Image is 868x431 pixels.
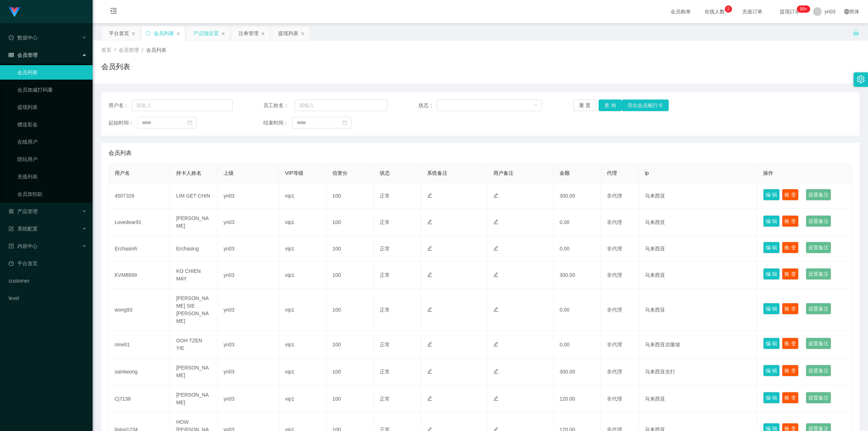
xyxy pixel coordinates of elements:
[9,52,38,58] span: 会员管理
[763,215,780,227] button: 编 辑
[263,102,295,109] span: 员工姓名：
[806,268,831,280] button: 设置备注
[763,365,780,376] button: 编 辑
[554,236,601,262] td: 0.00
[142,47,143,53] span: /
[782,268,799,280] button: 账 变
[607,170,617,176] span: 代理
[279,262,327,289] td: vip1
[109,149,132,157] span: 会员列表
[9,291,87,305] a: level
[806,338,831,349] button: 设置备注
[380,272,390,278] span: 正常
[782,303,799,314] button: 账 变
[739,9,766,14] span: 充值订单
[554,385,601,413] td: 120.00
[218,289,279,331] td: yn03
[844,9,849,14] i: 图标: global
[327,209,374,236] td: 100
[176,170,201,176] span: 持卡人姓名
[533,103,538,108] i: 图标: down
[218,236,279,262] td: yn03
[427,342,432,347] i: 图标: edit
[332,170,348,176] span: 信誉分
[218,331,279,358] td: yn03
[17,117,87,132] a: 赠送彩金
[559,170,570,176] span: 金额
[493,307,498,312] i: 图标: edit
[607,396,622,402] span: 非代理
[218,385,279,413] td: yn03
[806,242,831,253] button: 设置备注
[427,170,447,176] span: 系统备注
[9,256,87,271] a: 图标: dashboard平台首页
[607,272,622,278] span: 非代理
[763,242,780,253] button: 编 辑
[109,385,170,413] td: Cj7138
[9,52,14,58] i: 图标: table
[146,47,166,53] span: 会员列表
[9,226,14,231] i: 图标: form
[763,338,780,349] button: 编 辑
[114,47,116,53] span: /
[263,119,292,127] span: 结束时间：
[218,262,279,289] td: yn03
[607,246,622,252] span: 非代理
[109,236,170,262] td: Erchasinh
[427,272,432,277] i: 图标: edit
[639,236,757,262] td: 马来西亚
[218,209,279,236] td: yn03
[797,5,810,13] sup: 310
[224,170,234,176] span: 上级
[427,193,432,198] i: 图标: edit
[154,26,174,40] div: 会员列表
[101,61,130,72] h1: 会员列表
[554,209,601,236] td: 0.00
[554,358,601,385] td: 300.00
[170,209,218,236] td: [PERSON_NAME]
[170,236,218,262] td: Erchasing
[806,365,831,376] button: 设置备注
[17,152,87,166] a: 陪玩用户
[9,244,14,249] i: 图标: profile
[701,9,728,14] span: 在线人数
[109,209,170,236] td: Lovedear91
[17,83,87,97] a: 会员加减打码量
[327,358,374,385] td: 100
[279,289,327,331] td: vip1
[17,187,87,201] a: 会员加扣款
[187,120,192,125] i: 图标: calendar
[109,331,170,358] td: nine01
[176,31,180,36] i: 图标: close
[109,262,170,289] td: KVM8899
[493,219,498,224] i: 图标: edit
[782,392,799,403] button: 账 变
[132,100,233,111] input: 请输入
[109,289,170,331] td: wong93
[493,342,498,347] i: 图标: edit
[380,342,390,347] span: 正常
[763,303,780,314] button: 编 辑
[238,26,259,40] div: 注单管理
[327,262,374,289] td: 100
[170,183,218,209] td: LIM GET CHIN
[170,358,218,385] td: [PERSON_NAME]
[782,189,799,200] button: 账 变
[17,100,87,114] a: 提现列表
[639,209,757,236] td: 马来西亚
[639,385,757,413] td: 马来西亚
[193,26,219,40] div: 产品预设置
[279,331,327,358] td: vip1
[427,369,432,374] i: 图标: edit
[278,26,298,40] div: 提现列表
[301,31,305,36] i: 图标: close
[146,31,151,36] i: 图标: sync
[622,100,669,111] button: 导出会员银行卡
[327,385,374,413] td: 100
[279,236,327,262] td: vip1
[493,272,498,277] i: 图标: edit
[101,0,126,24] i: 图标: menu-fold
[279,358,327,385] td: vip1
[853,29,859,36] i: 图标: unlock
[554,331,601,358] td: 0.00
